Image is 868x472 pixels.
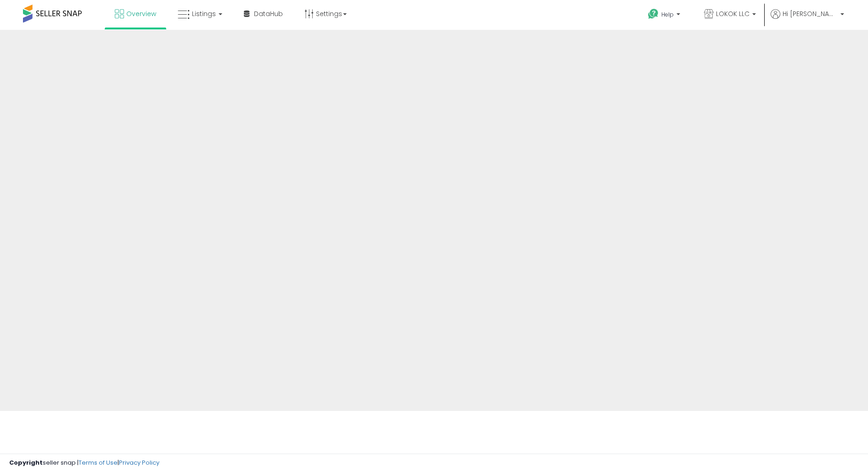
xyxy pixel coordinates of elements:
[648,8,659,20] i: Get Help
[254,9,283,18] span: DataHub
[771,9,844,30] a: Hi [PERSON_NAME]
[192,9,216,18] span: Listings
[661,11,674,18] span: Help
[126,9,156,18] span: Overview
[783,9,838,18] span: Hi [PERSON_NAME]
[716,9,750,18] span: LOKOK LLC
[641,1,689,30] a: Help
